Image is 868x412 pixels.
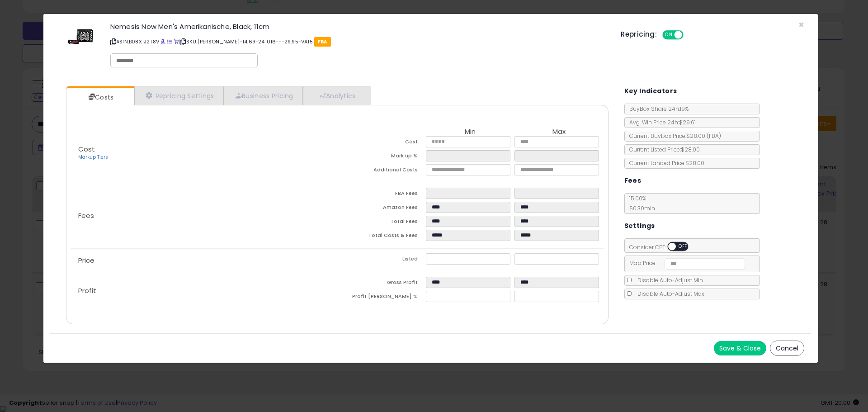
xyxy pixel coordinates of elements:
span: Consider CPT: [625,243,700,251]
h5: Fees [624,175,642,186]
p: Fees [71,212,337,219]
td: FBA Fees [337,188,426,202]
span: Current Landed Price: $28.00 [625,159,704,167]
img: 41HA32TQHXL._SL60_.jpg [67,23,94,50]
span: Avg. Win Price 24h: $29.61 [625,118,696,126]
span: Disable Auto-Adjust Max [633,290,704,298]
span: OFF [676,243,690,251]
td: Gross Profit [337,277,426,291]
button: Save & Close [714,341,766,355]
a: Costs [66,88,133,106]
span: ON [663,31,675,39]
p: Profit [71,287,337,294]
span: Disable Auto-Adjust Min [633,276,703,284]
a: BuyBox page [160,38,165,45]
p: Cost [71,146,337,161]
p: Price [71,257,337,264]
td: Profit [PERSON_NAME] % [337,291,426,305]
td: Cost [337,136,426,150]
span: Current Listed Price: $28.00 [625,146,700,153]
th: Max [514,128,603,136]
span: FBA [314,37,331,47]
a: Business Pricing [224,86,303,105]
td: Total Fees [337,216,426,230]
h3: Nemesis Now Men's Amerikanische, Black, 11cm [110,23,607,30]
th: Min [426,128,514,136]
span: $0.30 min [625,204,655,212]
h5: Key Indicators [624,85,677,97]
span: Current Buybox Price: [625,132,721,140]
span: Map Price: [625,259,745,267]
span: $28.00 [686,132,721,140]
a: Your listing only [174,38,179,45]
a: Repricing Settings [134,86,224,105]
span: 15.00 % [625,194,655,212]
td: Amazon Fees [337,202,426,216]
td: Total Costs & Fees [337,230,426,244]
h5: Repricing: [621,31,657,38]
span: ( FBA ) [707,132,721,140]
a: All offer listings [167,38,172,45]
h5: Settings [624,220,655,232]
p: ASIN: B08X1J2T8V | SKU: [PERSON_NAME]-14.69-241016---29.95-VA15 [110,34,607,49]
span: × [798,18,804,31]
button: Cancel [770,341,804,356]
a: Analytics [303,86,370,105]
td: Additional Costs [337,164,426,178]
td: Mark up % [337,150,426,164]
td: Listed [337,253,426,267]
span: OFF [682,31,697,39]
span: BuyBox Share 24h: 19% [625,105,689,113]
a: Markup Tiers [78,154,108,161]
